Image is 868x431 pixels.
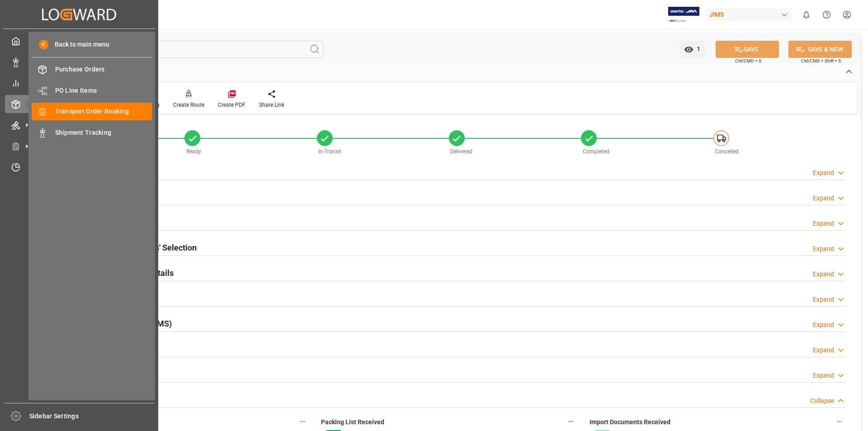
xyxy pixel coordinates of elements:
[173,101,204,109] div: Create Route
[29,412,155,421] span: Sidebar Settings
[590,417,670,427] span: Import Documents Received
[297,416,308,427] button: Shipping instructions SENT
[813,346,834,355] div: Expand
[813,194,834,203] div: Expand
[715,148,739,155] span: Cancelled
[218,101,245,109] div: Create PDF
[565,416,577,427] button: Packing List Received
[810,396,834,406] div: Collapse
[716,41,779,58] button: SAVE
[834,416,845,427] button: Import Documents Received
[5,74,153,92] a: My Reports
[55,107,152,116] span: Transport Order Booking
[48,40,109,49] span: Back to main menu
[813,295,834,304] div: Expand
[5,53,153,71] a: Data Management
[55,65,152,74] span: Purchase Orders
[801,57,841,64] span: Ctrl/CMD + Shift + S
[813,244,834,254] div: Expand
[32,81,152,99] a: PO Line Items
[583,148,609,155] span: Completed
[259,101,284,109] div: Share Link
[706,8,793,21] div: JIMS
[55,86,152,95] span: PO Line Items
[816,5,837,25] button: Help Center
[318,148,341,155] span: In-Transit
[42,41,323,58] input: Search Fields
[5,158,153,176] a: Timeslot Management V2
[706,6,796,23] button: JIMS
[813,168,834,178] div: Expand
[32,103,152,120] a: Transport Order Booking
[450,148,472,155] span: Delivered
[693,45,700,52] span: 1
[788,41,852,58] button: SAVE & NEW
[796,5,816,25] button: show 0 new notifications
[5,32,153,50] a: My Cockpit
[813,371,834,380] div: Expand
[32,61,152,78] a: Purchase Orders
[186,148,201,155] span: Ready
[668,7,699,23] img: Exertis%20JAM%20-%20Email%20Logo.jpg_1722504956.jpg
[32,123,152,141] a: Shipment Tracking
[813,219,834,228] div: Expand
[55,128,152,137] span: Shipment Tracking
[813,320,834,330] div: Expand
[735,57,761,64] span: Ctrl/CMD + S
[813,270,834,279] div: Expand
[321,417,384,427] span: Packing List Received
[679,41,705,58] button: open menu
